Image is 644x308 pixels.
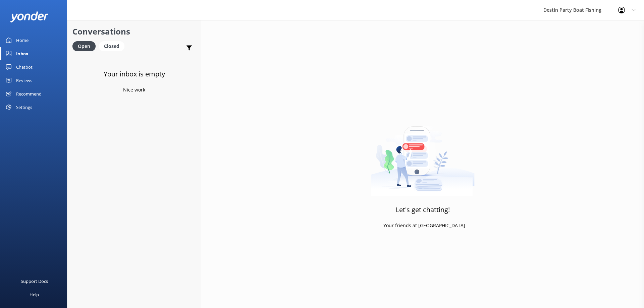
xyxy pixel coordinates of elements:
[16,87,42,101] div: Recommend
[21,274,48,288] div: Support Docs
[72,41,96,51] div: Open
[16,74,32,87] div: Reviews
[396,204,450,215] h3: Let's get chatting!
[30,288,39,301] div: Help
[16,60,33,74] div: Chatbot
[72,42,99,50] a: Open
[371,112,475,196] img: artwork of a man stealing a conversation from at giant smartphone
[104,69,165,79] h3: Your inbox is empty
[16,34,29,47] div: Home
[99,41,124,51] div: Closed
[16,101,32,114] div: Settings
[72,25,196,38] h2: Conversations
[10,11,49,22] img: yonder-white-logo.png
[123,86,145,94] p: Nice work
[99,42,128,50] a: Closed
[380,222,465,229] p: - Your friends at [GEOGRAPHIC_DATA]
[16,47,29,60] div: Inbox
